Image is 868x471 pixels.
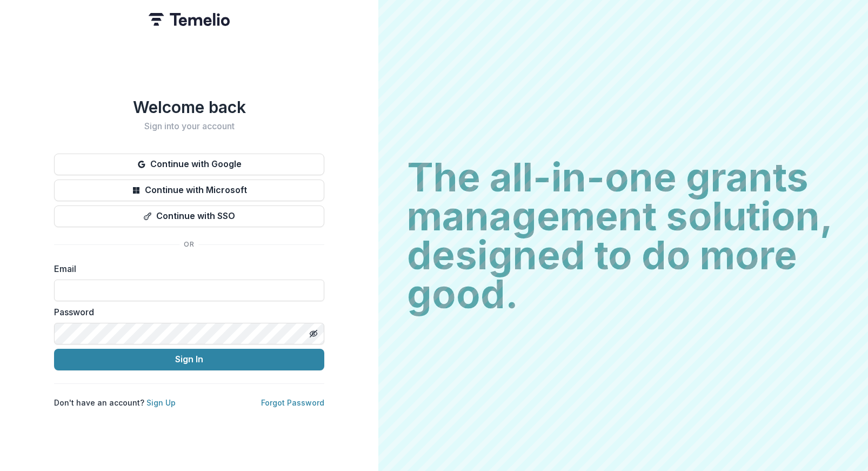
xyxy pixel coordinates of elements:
[54,121,324,131] h2: Sign into your account
[261,398,324,407] a: Forgot Password
[54,306,318,319] label: Password
[54,262,318,275] label: Email
[146,398,176,407] a: Sign Up
[54,180,324,201] button: Continue with Microsoft
[54,97,324,117] h1: Welcome back
[305,325,322,342] button: Toggle password visibility
[54,154,324,175] button: Continue with Google
[54,205,324,227] button: Continue with SSO
[54,397,176,408] p: Don't have an account?
[149,13,230,26] img: Temelio
[54,349,324,370] button: Sign In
